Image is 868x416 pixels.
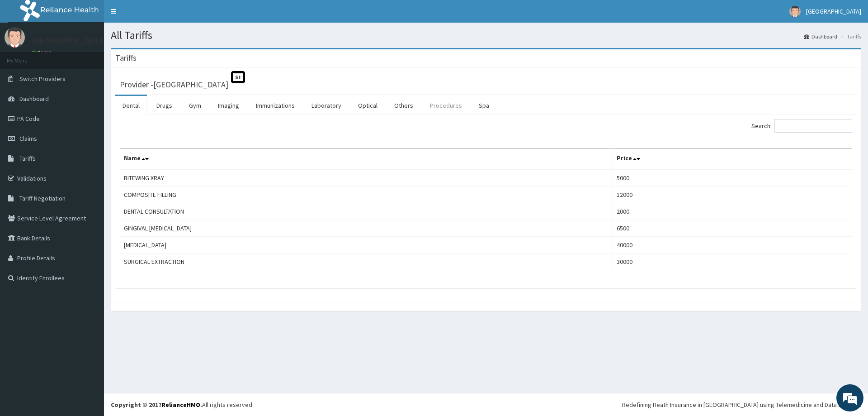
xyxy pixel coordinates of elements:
footer: All rights reserved. [104,393,868,416]
span: Tariff Negotiation [19,194,66,202]
th: Name [120,149,613,170]
span: Switch Providers [19,75,66,83]
span: Dashboard [19,95,49,103]
input: Search: [774,119,852,133]
td: DENTAL CONSULTATION [120,203,613,220]
td: BITEWING XRAY [120,169,613,186]
a: Dental [115,96,147,115]
p: [GEOGRAPHIC_DATA] [32,37,106,45]
a: Laboratory [304,96,349,115]
span: Tariffs [19,154,36,163]
a: Online [32,49,53,56]
td: 12000 [613,186,852,203]
td: 6500 [613,220,852,237]
div: Chat with us now [47,51,152,62]
span: We're online! [52,114,125,206]
a: Imaging [211,96,246,115]
span: Claims [19,134,37,143]
td: SURGICAL EXTRACTION [120,253,613,270]
a: Gym [182,96,208,115]
img: User Image [789,6,801,17]
img: d_794563401_company_1708531726252_794563401 [17,45,37,68]
td: 2000 [613,203,852,220]
td: 30000 [613,253,852,270]
li: Tariffs [838,33,861,40]
span: St [231,71,245,83]
a: Dashboard [804,33,837,40]
div: Minimize live chat window [148,5,170,26]
a: Drugs [149,96,179,115]
div: Redefining Heath Insurance in [GEOGRAPHIC_DATA] using Telemedicine and Data Science! [622,400,861,409]
strong: Copyright © 2017 . [111,401,202,409]
label: Search: [751,119,852,133]
h3: Provider - [GEOGRAPHIC_DATA] [120,81,228,89]
a: RelianceHMO [161,401,200,409]
h3: Tariffs [115,54,137,62]
td: [MEDICAL_DATA] [120,237,613,253]
textarea: Type your message and hit 'Enter' [5,247,172,279]
a: Optical [351,96,385,115]
td: 40000 [613,237,852,253]
span: [GEOGRAPHIC_DATA] [806,7,861,15]
h1: All Tariffs [111,29,861,41]
a: Spa [472,96,496,115]
td: GINGIVAL [MEDICAL_DATA] [120,220,613,237]
th: Price [613,149,852,170]
img: User Image [5,27,25,48]
a: Procedures [423,96,469,115]
td: 5000 [613,169,852,186]
td: COMPOSITE FILLING [120,186,613,203]
a: Immunizations [249,96,302,115]
a: Others [387,96,420,115]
